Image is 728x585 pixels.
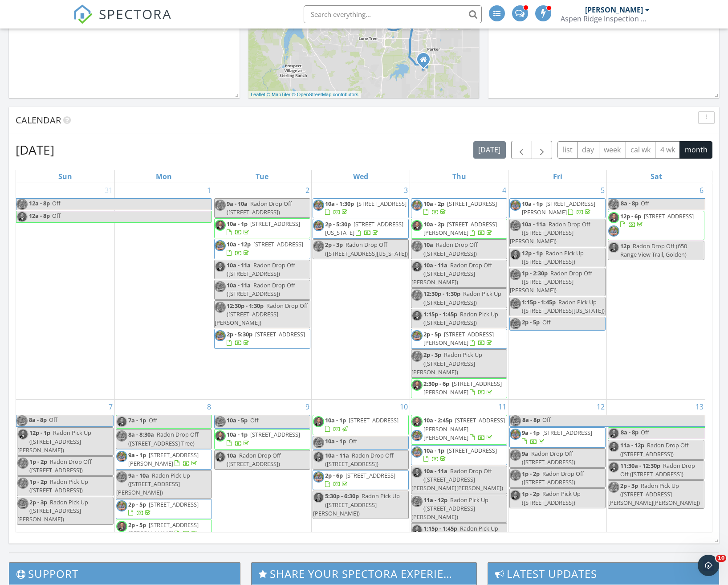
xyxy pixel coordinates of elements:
button: [DATE] [473,141,506,159]
a: 10a - 1p [STREET_ADDRESS] [214,218,310,238]
td: Go to September 3, 2025 [311,183,410,400]
img: screen_shot_20220111_at_2.52.21_pm.png [608,462,619,473]
span: Radon Pick Up ([STREET_ADDRESS]) [522,490,581,506]
a: Monday [154,170,174,183]
img: screen_shot_20220111_at_2.52.21_pm.png [608,428,619,439]
span: 10a - 11a [522,220,546,228]
span: 1p - 2p [522,470,540,478]
span: Off [52,199,61,207]
a: 10a - 2p [STREET_ADDRESS][PERSON_NAME] [411,219,507,239]
span: [STREET_ADDRESS] [357,200,407,208]
span: Radon Drop Off ([STREET_ADDRESS]) [620,462,695,478]
img: upsdated_headshot_2.jpg [608,225,619,237]
span: Radon Drop Off ([STREET_ADDRESS]) [522,470,584,486]
span: Radon Pick Up ([STREET_ADDRESS][PERSON_NAME]) [411,496,488,521]
span: 12p [620,242,630,250]
span: Off [542,416,551,424]
a: Go to September 7, 2025 [107,400,114,414]
img: upsdated_headshot_2.jpg [510,200,521,211]
a: Friday [551,170,564,183]
img: screen_shot_20220111_at_2.52.21_pm.png [116,521,127,532]
img: screen_shot_20220111_at_2.52.21_pm.png [608,212,619,223]
span: [STREET_ADDRESS] [253,240,303,248]
span: 8a - 8p [28,415,47,426]
img: upsdated_headshot_2.jpg [510,415,521,426]
span: 10a - 1p [325,437,346,445]
span: 2p - 5p [522,318,540,326]
a: 2:30p - 6p [STREET_ADDRESS][PERSON_NAME] [411,378,507,398]
span: [STREET_ADDRESS][PERSON_NAME] [423,220,497,237]
a: Go to September 11, 2025 [496,400,508,414]
span: [STREET_ADDRESS] [447,200,497,208]
span: Calendar [16,114,61,126]
span: 1p - 2:30p [522,269,548,277]
span: Radon Pick Up ([STREET_ADDRESS][PERSON_NAME]) [313,492,400,517]
span: 10a - 11a [325,451,349,459]
span: Radon Drop Off ([STREET_ADDRESS]) [423,241,478,257]
img: upsdated_headshot_2.jpg [313,241,324,252]
a: 12p - 6p [STREET_ADDRESS] [620,212,694,229]
span: [STREET_ADDRESS] [542,429,592,437]
span: Radon Pick Up ([STREET_ADDRESS]) [423,290,501,306]
span: 12p - 6p [620,212,641,220]
span: [STREET_ADDRESS] [149,500,199,508]
img: screen_shot_20220111_at_2.52.21_pm.png [215,451,226,462]
img: upsdated_headshot_2.jpg [313,471,324,483]
div: 12788 Trejo Circle, Parker Colorado 80134 [423,59,429,65]
span: 5:30p - 6:30p [325,492,359,500]
span: 10a - 1:30p [325,200,354,208]
span: 1:15p - 1:45p [423,524,457,532]
span: Radon Drop Off ([STREET_ADDRESS] Tree) [128,430,199,447]
span: 1p - 2p [522,490,540,498]
img: screen_shot_20220111_at_2.52.21_pm.png [411,220,423,231]
img: upsdated_headshot_2.jpg [608,199,619,210]
a: Go to September 13, 2025 [694,400,705,414]
a: 2p - 6p [STREET_ADDRESS] [325,471,395,488]
h3: Share Your Spectora Experience [252,563,477,585]
span: Radon Drop Off ([STREET_ADDRESS]) [29,458,92,474]
span: Radon Drop Off ([STREET_ADDRESS]) [620,441,689,458]
a: 10a - 1p [STREET_ADDRESS] [313,415,409,435]
span: [STREET_ADDRESS][PERSON_NAME] [423,330,494,347]
td: Go to September 6, 2025 [607,183,705,400]
span: Radon Drop Off (650 Range View Trail, Golden) [620,242,687,258]
a: Go to September 6, 2025 [698,183,705,197]
img: The Best Home Inspection Software - Spectora [73,4,93,24]
span: Radon Pick Up ([STREET_ADDRESS][US_STATE]) [522,298,605,315]
span: 10a - 2p [423,200,444,208]
td: Go to September 5, 2025 [508,183,607,400]
span: 12:30p - 1:30p [423,290,460,298]
span: 10a - 1p [227,430,248,438]
span: Off [52,212,61,220]
a: 2p - 5p [STREET_ADDRESS] [116,499,212,519]
button: 4 wk [655,141,680,159]
img: upsdated_headshot_2.jpg [16,415,28,426]
span: [STREET_ADDRESS][US_STATE] [325,220,403,237]
img: screen_shot_20220111_at_2.52.21_pm.png [313,416,324,427]
a: 10a - 1p [STREET_ADDRESS] [423,446,497,463]
span: 12:30p - 1:30p [227,302,264,310]
span: 7a - 1p [128,416,146,424]
span: 8a - 8p [620,199,639,210]
h2: [DATE] [16,141,54,159]
span: 10a - 11a [227,281,251,289]
span: [STREET_ADDRESS] [349,416,399,424]
a: 10a - 2p [STREET_ADDRESS] [411,198,507,218]
a: 12p - 6p [STREET_ADDRESS] [608,211,704,240]
img: upsdated_headshot_2.jpg [17,458,28,469]
span: 11:30a - 12:30p [620,462,660,470]
span: 1:15p - 1:45p [522,298,556,306]
img: upsdated_headshot_2.jpg [510,269,521,280]
img: upsdated_headshot_2.jpg [215,302,226,313]
span: Radon Drop Off ([STREET_ADDRESS]) [227,261,295,278]
img: screen_shot_20220111_at_2.52.21_pm.png [116,416,127,427]
div: Aspen Ridge Inspection Services LLC [561,14,650,23]
td: Go to September 1, 2025 [114,183,213,400]
span: Radon Pick Up ([STREET_ADDRESS][PERSON_NAME]) [17,498,88,523]
h3: Latest Updates [488,563,719,585]
span: 2p - 3p [423,351,441,359]
img: upsdated_headshot_2.jpg [215,281,226,292]
span: 10a - 1p [423,446,444,454]
span: Radon Drop Off ([STREET_ADDRESS][PERSON_NAME]) [510,269,592,294]
iframe: Intercom live chat [698,555,719,576]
